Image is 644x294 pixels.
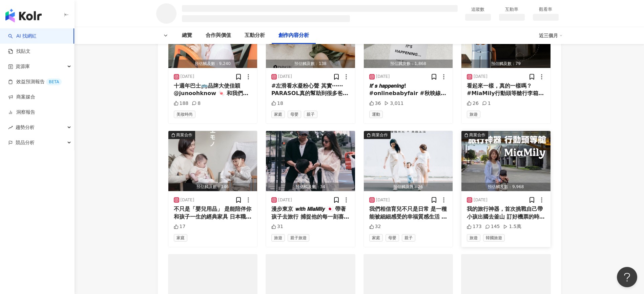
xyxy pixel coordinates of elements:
div: 3,011 [384,100,403,107]
div: 近三個月 [539,30,563,41]
div: 預估觸及數：9,968 [461,183,550,191]
span: 旅遊 [467,111,480,118]
div: [DATE] [278,74,292,80]
span: 趨勢分析 [16,120,35,135]
div: [DATE] [278,197,292,203]
a: 洞察報告 [8,109,35,116]
img: post-image [266,131,355,191]
div: 看起來一樣，真的一樣嗎？ #MiaMily行動頭等艙行李箱 遇過好多位[DEMOGRAPHIC_DATA]和我們分享 為什麼市面上相似品很多 最後卻選擇MiaMily—— 「看到國外很多明星有p... [467,82,545,97]
div: 商業合作 [176,132,192,138]
div: 預估觸及數：79 [461,60,550,68]
div: 漫步東京 𝙬𝙞𝙩𝙝 𝙈𝙞𝙖𝙈𝙞𝙡𝙮 🇯🇵 帶著孩子去旅行 捕捉他的每一刻喜怒哀樂 這就是身為父母最幸福的Moments🤍 It’s my kid’s first adventure — and ... [271,205,350,221]
span: 旅遊 [467,234,480,242]
span: 家庭 [271,111,285,118]
div: 145 [485,223,500,230]
a: 找貼文 [8,48,30,55]
span: 運動 [369,111,383,118]
div: 8 [192,100,201,107]
div: 商業合作 [372,132,388,138]
div: 十週年巴士🚌品牌大使佳穎 @junoohknow 🍬 和我們總代理古北町 @gbdfamily 執行長[PERSON_NAME] 率先搭乘第一班 hegen Golden Voyage 佳穎同款... [174,82,252,97]
div: [DATE] [376,197,390,203]
div: 我們相信育兒不只是日常 是一種能被細細感受的幸福質感生活 所以我們走遍世界 把最貼心且永續多功能的母嬰好物帶來台灣 陪伴爸媽與寶寶的每一步成長 𝑻𝑯𝑰𝑺 𝑰𝑺 𝑼𝑺 .ᐟ 古北町總代理 𝑮𝑼𝑩𝑬... [369,205,448,221]
div: 預估觸及數：9,240 [168,60,257,68]
div: 總覽 [182,31,192,40]
div: 預估觸及數：34 [266,183,355,191]
div: [DATE] [474,197,487,203]
div: 188 [174,100,189,107]
div: [DATE] [376,74,390,80]
button: 商業合作預估觸及數：26 [364,131,453,191]
span: 家庭 [174,234,187,242]
img: post-image [168,131,257,191]
div: #左滑看水凝粉心聲 其實⋯⋯ PARASOL真的幫助到很多爸媽💚 除了解決寶寶紅屁屁的困擾 也順利讓孩子一路睡過夜 謝謝特別和我們分享水凝心得的你們✨ 出生挑對尿布，和紅屁屁說bye bye ▸... [271,82,350,97]
img: post-image [364,131,453,191]
div: 預估觸及數：138 [266,60,355,68]
div: 不只是「嬰兒用品」 是能陪伴你和孩子一生的經典家具 日本職人的精神 只留下真正用得到的功能 在細微的細節裡，追求純粹美好！ 創辦人[PERSON_NAME]帶著這個理念 推出日本第一張多功能嬰兒... [174,205,252,221]
div: 26 [467,100,479,107]
div: [DATE] [474,74,487,80]
div: 32 [369,223,381,230]
div: 追蹤數 [465,6,491,13]
div: 𝙄𝙩’𝙨 𝙝𝙖𝙥𝙥𝙚𝙣𝙞𝙣𝙜! #onlinebabyfair #秋映線上婦幼展 ꒰ 秋映線上婦幼展 ꒱ • 𝙑𝙄𝙋 𝙋𝙧𝙚𝙨𝙖𝙡𝙚 [DATE] • 𝙊𝙛𝙛𝙞𝙘𝙞𝙖𝙡 𝙇𝙖𝙪𝙣𝙘𝙝 [DATE... [369,82,448,97]
iframe: Help Scout Beacon - Open [617,267,637,287]
div: 預估觸及數：146 [168,183,257,191]
span: 資源庫 [16,59,30,74]
div: 預估觸及數：1,868 [364,60,453,68]
div: 互動率 [499,6,525,13]
span: 親子旅遊 [288,234,309,242]
button: 預估觸及數：34 [266,131,355,191]
span: 旅遊 [271,234,285,242]
div: 1 [482,100,491,107]
button: 商業合作預估觸及數：9,968 [461,131,550,191]
div: 1.5萬 [503,223,521,230]
div: [DATE] [181,74,194,80]
span: 韓國旅遊 [483,234,505,242]
div: 18 [271,100,283,107]
div: 互動分析 [245,31,265,40]
span: 競品分析 [16,135,35,150]
img: post-image [461,131,550,191]
span: 母嬰 [386,234,399,242]
div: 創作內容分析 [278,31,309,40]
div: 36 [369,100,381,107]
span: 美妝時尚 [174,111,195,118]
img: logo [5,9,42,22]
div: 合作與價值 [206,31,231,40]
a: searchAI 找網紅 [8,33,37,40]
span: 家庭 [369,234,383,242]
span: rise [8,125,13,130]
div: 31 [271,223,283,230]
div: 觀看率 [533,6,559,13]
span: 親子 [402,234,415,242]
span: 母嬰 [288,111,301,118]
div: 173 [467,223,482,230]
div: [DATE] [181,197,194,203]
div: 預估觸及數：26 [364,183,453,191]
a: 商案媒合 [8,94,35,100]
button: 商業合作預估觸及數：146 [168,131,257,191]
div: 17 [174,223,186,230]
div: 商業合作 [469,132,485,138]
a: 效益預測報告BETA [8,78,62,85]
span: 親子 [304,111,317,118]
div: 我的旅行神器，首次挑戰自己帶小孩出國去釜山 訂好機票的時候就開始擔心，哥哥不知道能不能走這麼久 真的還好有MiaMily行動頭等艙行李箱！ 從大排長龍的機場開始就超級需要～ 各個熱門景點，購物行... [467,205,545,221]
